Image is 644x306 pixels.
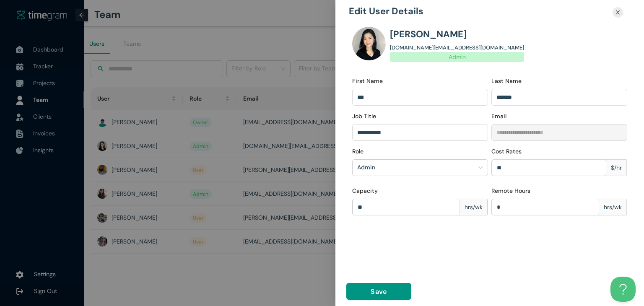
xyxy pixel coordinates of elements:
[352,27,386,60] img: UserIcon
[352,89,488,106] input: First Name
[610,277,636,302] iframe: Toggle Customer Support
[390,52,524,62] span: admin
[599,199,627,215] div: hrs/wk
[352,147,364,156] label: Role
[352,187,378,195] label: Capacity
[491,77,522,86] label: Last Name
[349,7,631,16] h1: Edit User Details
[491,124,627,141] input: Email
[460,199,488,215] div: hrs/wk
[346,283,411,300] button: Save
[352,112,376,121] label: Job Title
[352,77,383,86] label: First Name
[610,7,626,18] button: Close
[492,161,606,174] input: Cost Rates
[606,159,627,176] div: $/hr
[390,25,467,44] h1: [PERSON_NAME]
[491,147,522,156] label: Cost Rates
[390,44,524,52] h1: [DOMAIN_NAME][EMAIL_ADDRESS][DOMAIN_NAME]
[491,89,627,106] input: Last Name
[492,201,599,213] input: Remote Hours
[352,124,488,141] input: Job Title
[371,286,387,297] span: Save
[491,187,530,195] label: Remote Hours
[353,201,460,213] input: Capacity
[615,10,621,15] span: close
[357,161,375,174] h1: Admin
[491,112,506,121] label: Email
